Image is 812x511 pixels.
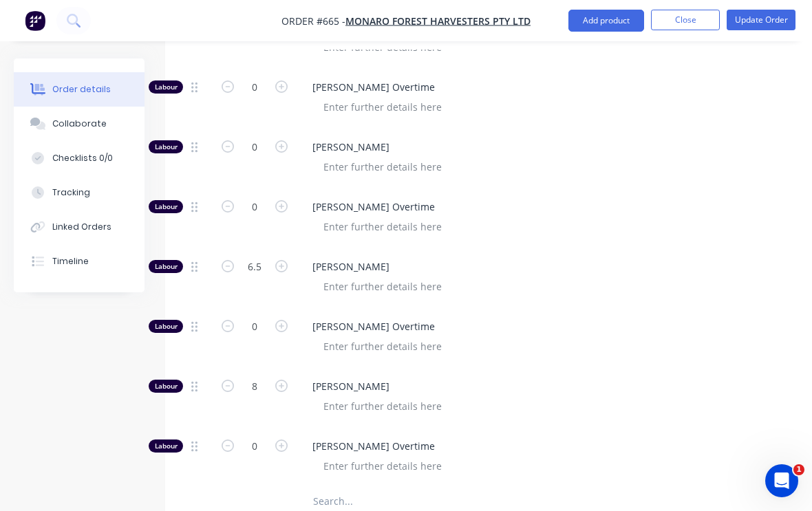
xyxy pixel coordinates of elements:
[14,244,145,279] button: Timeline
[793,464,804,475] span: 1
[49,113,74,127] div: Team
[149,200,183,213] div: Labour
[16,99,43,127] img: Profile image for Team
[52,152,113,164] div: Checklists 0/0
[49,215,129,229] div: [PERSON_NAME]
[20,419,48,428] span: Home
[77,113,116,127] div: • [DATE]
[206,384,275,439] button: Help
[230,419,252,428] span: Help
[16,150,43,177] img: Profile image for Cathy
[16,48,43,76] img: Profile image for Team
[765,464,798,497] iframe: Intercom live chat
[52,83,111,96] div: Order details
[149,140,183,153] div: Labour
[14,107,145,141] button: Collaborate
[49,151,157,162] span: Hi [PERSON_NAME] 👋🏼
[14,175,145,210] button: Tracking
[568,10,644,32] button: Add product
[102,6,176,30] h1: Messages
[149,439,183,453] div: Labour
[76,419,129,428] span: Messages
[16,201,43,228] img: Profile image for Cathy
[52,186,90,199] div: Tracking
[242,6,266,30] div: Close
[149,80,183,94] div: Labour
[52,255,89,268] div: Timeline
[281,14,345,28] span: Order #665 -
[149,320,183,333] div: Labour
[14,210,145,244] button: Linked Orders
[77,62,116,76] div: • [DATE]
[345,14,531,28] a: Monaro Forest Harvesters Pty Ltd
[727,10,795,30] button: Update Order
[76,343,200,370] button: Ask a question
[159,419,185,428] span: News
[49,164,129,178] div: [PERSON_NAME]
[69,384,138,439] button: Messages
[138,384,206,439] button: News
[49,62,74,76] div: Team
[131,215,170,229] div: • [DATE]
[14,72,145,107] button: Order details
[14,141,145,175] button: Checklists 0/0
[25,10,45,31] img: Factory
[131,164,170,178] div: • [DATE]
[149,260,183,273] div: Labour
[149,380,183,393] div: Labour
[52,118,107,130] div: Collaborate
[52,221,111,233] div: Linked Orders
[651,10,720,30] button: Close
[49,202,676,213] span: Hey [PERSON_NAME] 👋 Welcome to Factory! Take a look around, and if you have any questions just le...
